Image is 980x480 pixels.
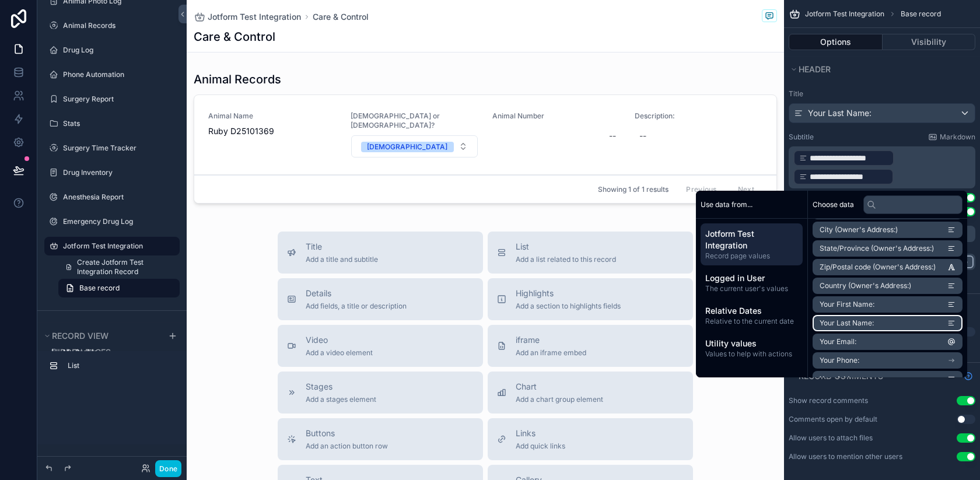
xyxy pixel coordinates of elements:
span: Stages [306,381,376,393]
span: iframe [516,334,586,346]
span: Markdown [940,132,975,142]
span: Add a video element [306,348,373,358]
button: LinksAdd quick links [488,418,693,460]
span: List [516,241,616,253]
button: DetailsAdd fields, a title or description [278,278,483,320]
div: Allow users to attach files [789,433,873,443]
label: Stats [63,119,173,128]
label: List [68,361,170,370]
span: Header [799,64,831,74]
button: Your Last Name: [789,103,975,123]
span: Add quick links [516,442,565,451]
span: Video [306,334,373,346]
label: Drug Log [63,45,173,55]
label: Drug Inventory [63,168,173,177]
span: Your Last Name: [808,107,871,119]
span: Jotform Test Integration [805,9,884,19]
span: Create Jotform Test Integration Record [77,258,173,276]
button: TitleAdd a title and subtitle [278,232,483,274]
span: Add a section to highlights fields [516,302,621,311]
label: Emergency Drug Log [63,217,173,226]
span: Add fields, a title or description [306,302,407,311]
span: Title [306,241,378,253]
span: Jotform Test Integration [208,11,301,23]
span: Record page values [705,251,798,261]
button: Visibility [883,34,976,50]
span: Add an iframe embed [516,348,586,358]
button: Done [155,460,181,477]
div: scrollable content [789,146,975,188]
span: Buttons [306,428,388,439]
label: Anesthesia Report [63,192,173,202]
span: Record view [52,331,108,341]
a: Jotform Test Integration [194,11,301,23]
a: Care & Control [313,11,369,23]
span: Use data from... [701,200,752,209]
span: Values to help with actions [705,349,798,359]
button: Options [789,34,883,50]
div: scrollable content [696,219,807,368]
a: Markdown [928,132,975,142]
div: Allow users to mention other users [789,452,902,461]
div: scrollable content [37,351,187,387]
button: HighlightsAdd a section to highlights fields [488,278,693,320]
span: Showing 1 of 1 results [598,185,668,194]
label: Surgery Time Tracker [63,143,173,153]
a: Create Jotform Test Integration Record [58,258,180,276]
span: Highlights [516,288,621,299]
span: Add a stages element [306,395,376,404]
span: Jotform Test Integration [705,228,798,251]
div: Show record comments [789,396,868,405]
span: Base record [901,9,941,19]
label: Surgery Report [63,94,173,104]
button: VideoAdd a video element [278,325,483,367]
span: Add a chart group element [516,395,603,404]
div: Comments open by default [789,415,877,424]
label: Animal Records [63,21,173,30]
span: Utility values [705,338,798,349]
button: ListAdd a list related to this record [488,232,693,274]
span: Logged in User [705,272,798,284]
button: ChartAdd a chart group element [488,372,693,414]
span: The current user's values [705,284,798,293]
a: Base record [58,279,180,297]
span: Add an action button row [306,442,388,451]
button: iframeAdd an iframe embed [488,325,693,367]
label: Jotform Test Integration [63,241,173,251]
button: Record view [42,328,161,344]
span: Base record [79,283,120,293]
button: StagesAdd a stages element [278,372,483,414]
span: Add a list related to this record [516,255,616,264]
button: ButtonsAdd an action button row [278,418,483,460]
label: Title [789,89,975,99]
span: Relative Dates [705,305,798,317]
label: Subtitle [789,132,814,142]
span: Chart [516,381,603,393]
span: Details [306,288,407,299]
span: Relative to the current date [705,317,798,326]
label: Phone Automation [63,70,173,79]
span: Choose data [813,200,854,209]
span: Add a title and subtitle [306,255,378,264]
button: Header [789,61,968,78]
span: Links [516,428,565,439]
h1: Care & Control [194,29,275,45]
svg: Show help information [964,372,973,381]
